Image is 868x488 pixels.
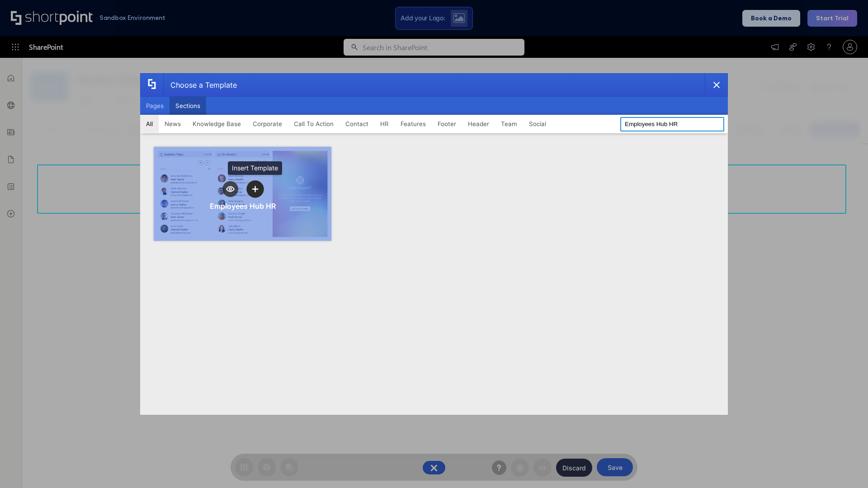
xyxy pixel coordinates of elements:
[170,97,206,115] button: Sections
[140,115,159,133] button: All
[823,445,868,488] iframe: Chat Widget
[247,115,288,133] button: Corporate
[395,115,432,133] button: Features
[210,202,276,211] div: Employees Hub HR
[159,115,187,133] button: News
[140,97,170,115] button: Pages
[140,73,728,415] div: template selector
[495,115,523,133] button: Team
[187,115,247,133] button: Knowledge Base
[523,115,552,133] button: Social
[620,117,724,131] input: Search
[462,115,495,133] button: Header
[288,115,340,133] button: Call To Action
[163,74,237,96] div: Choose a Template
[432,115,462,133] button: Footer
[374,115,395,133] button: HR
[340,115,374,133] button: Contact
